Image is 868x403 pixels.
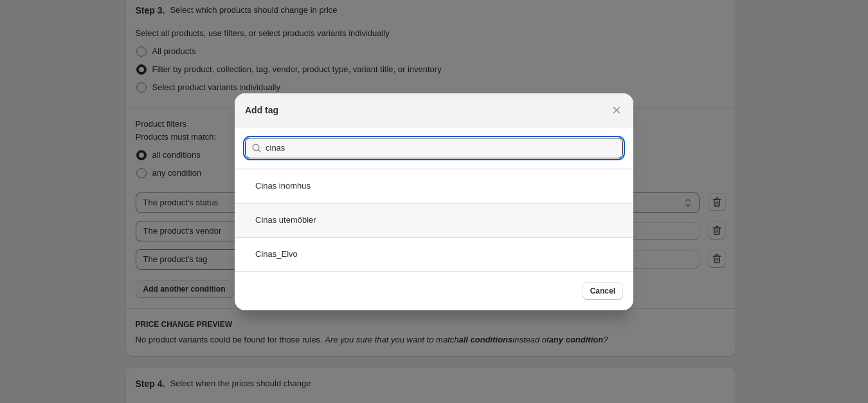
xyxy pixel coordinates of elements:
[583,282,623,300] button: Cancel
[235,203,633,237] div: Cinas utemöbler
[608,101,626,119] button: Close
[235,237,633,271] div: Cinas_Elvo
[590,286,615,296] span: Cancel
[266,138,623,158] input: Search tags
[235,169,633,203] div: Cinas inomhus
[245,104,278,117] h2: Add tag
